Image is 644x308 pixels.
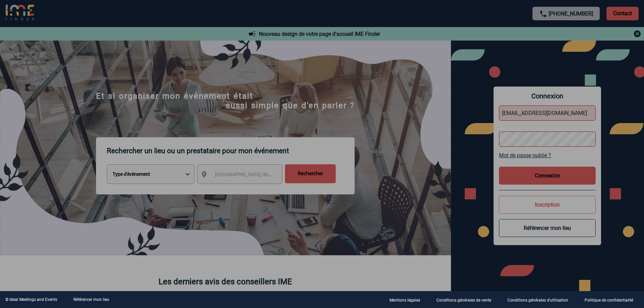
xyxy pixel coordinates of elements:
[389,298,420,303] p: Mentions légales
[436,298,491,303] p: Conditions générales de vente
[384,297,431,303] a: Mentions légales
[585,298,633,303] p: Politique de confidentialité
[579,297,644,303] a: Politique de confidentialité
[5,297,57,302] div: © Ideal Meetings and Events
[507,298,568,303] p: Conditions générales d'utilisation
[502,297,579,303] a: Conditions générales d'utilisation
[431,297,502,303] a: Conditions générales de vente
[73,297,109,302] a: Référencer mon lieu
